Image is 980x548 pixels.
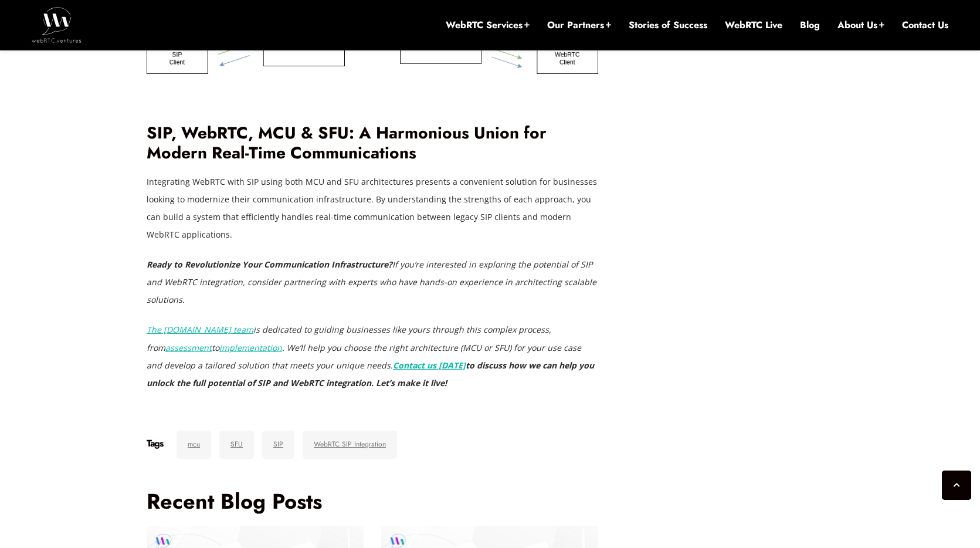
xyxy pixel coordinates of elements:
a: WebRTC Live [725,19,782,32]
h2: SIP, WebRTC, MCU & SFU: A Harmonious Union for Modern Real-Time Communications [147,123,598,164]
p: Integrating WebRTC with SIP using both MCU and SFU architectures presents a convenient solution f... [147,173,598,243]
a: WebRTC Services [446,19,530,32]
a: Blog [800,19,820,32]
img: WebRTC.ventures [32,7,82,42]
a: Contact us [DATE] [393,360,466,371]
a: SFU [219,431,254,459]
a: About Us [837,19,884,32]
em: to [212,342,219,353]
a: assessment [165,342,212,353]
em: is dedicated to guiding businesses like yours through this complex process, from [147,324,551,353]
a: Contact Us [902,19,948,32]
h3: Recent Blog Posts [147,488,598,514]
h6: Tags [147,438,162,449]
a: Our Partners [547,19,611,32]
a: SIP [262,431,294,459]
a: implementation [219,342,282,353]
em: If you’re interested in exploring the potential of SIP and WebRTC integration, consider partnerin... [147,259,596,305]
a: Stories of Success [629,19,707,32]
a: mcu [177,431,211,459]
em: . We’ll help you choose the right architecture (MCU or SFU) for your use case and develop a tailo... [147,342,581,371]
a: WebRTC SIP Integration [303,431,397,459]
a: The [DOMAIN_NAME] team [147,324,253,335]
strong: to discuss how we can help you unlock the full potential of SIP and WebRTC integration. Let’s mak... [147,360,594,388]
em: Ready to Revolutionize Your Communication Infrastructure? [147,259,392,270]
